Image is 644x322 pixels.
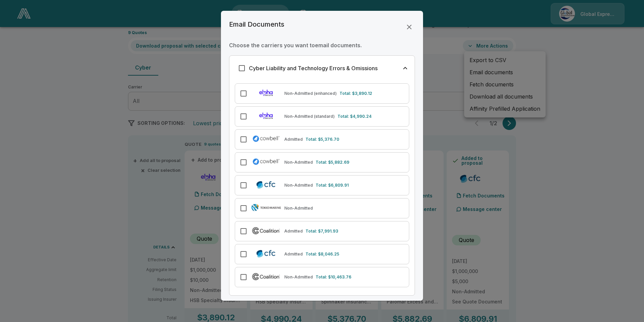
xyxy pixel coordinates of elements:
[251,226,282,235] img: Coalition (Admitted)
[235,152,409,172] div: Cowbell (Non-Admitted)Non-AdmittedTotal: $5,882.69
[284,274,313,280] p: Non-Admitted
[316,182,349,188] p: Total: $6,809.91
[251,134,282,143] img: Cowbell (Admitted)
[337,113,372,119] p: Total: $4,990.24
[235,244,409,264] div: CFC (Admitted)AdmittedTotal: $8,046.25
[251,111,282,120] img: Elpha (Non-Admitted) Standard
[229,19,284,30] h6: Email Documents
[284,228,303,234] p: Admitted
[235,221,409,241] div: Coalition (Admitted)AdmittedTotal: $7,991.93
[316,159,349,165] p: Total: $5,882.69
[251,249,282,258] img: CFC (Admitted)
[235,175,409,195] div: CFC Cyber (Non-Admitted)Non-AdmittedTotal: $6,809.91
[251,88,282,98] img: Elpha (Non-Admitted) Enhanced
[229,56,415,81] button: Cyber Liability and Technology Errors & Omissions
[235,198,409,218] div: Tokio Marine TMHCC (Non-Admitted)Non-Admitted
[305,136,339,142] p: Total: $5,376.70
[251,180,282,189] img: CFC Cyber (Non-Admitted)
[305,251,339,257] p: Total: $8,046.25
[235,267,409,287] div: Coalition (Non-Admitted)Non-AdmittedTotal: $10,463.76
[251,272,282,281] img: Coalition (Non-Admitted)
[316,274,351,280] p: Total: $10,463.76
[235,106,409,127] div: Elpha (Non-Admitted) StandardNon-Admitted (standard)Total: $4,990.24
[284,159,313,165] p: Non-Admitted
[284,136,303,142] p: Admitted
[229,41,415,50] h6: Choose the carriers you want to email documents .
[284,90,337,97] p: Non-Admitted (enhanced)
[251,157,282,166] img: Cowbell (Non-Admitted)
[305,228,338,234] p: Total: $7,991.93
[235,83,409,104] div: Elpha (Non-Admitted) EnhancedNon-Admitted (enhanced)Total: $3,890.12
[284,113,335,119] p: Non-Admitted (standard)
[284,251,303,257] p: Admitted
[249,63,378,73] h6: Cyber Liability and Technology Errors & Omissions
[340,90,372,97] p: Total: $3,890.12
[284,182,313,188] p: Non-Admitted
[284,205,313,211] p: Non-Admitted
[235,129,409,150] div: Cowbell (Admitted)AdmittedTotal: $5,376.70
[251,203,282,212] img: Tokio Marine TMHCC (Non-Admitted)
